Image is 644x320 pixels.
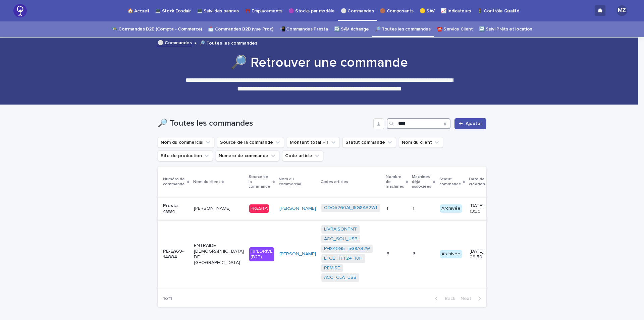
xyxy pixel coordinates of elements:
p: Source de la commande [249,173,271,190]
p: [DATE] 13:30 [470,203,488,214]
p: Statut commande [439,176,461,188]
button: Nom du commercial [158,137,214,148]
button: Montant total HT [287,137,340,148]
a: REMISE [324,265,340,271]
a: [PERSON_NAME] [279,206,316,211]
h1: 🔎 Toutes les commandes [158,119,371,128]
p: PE-EA69-14884 [163,249,189,260]
div: MZ [616,5,627,16]
div: Archivée [440,250,462,258]
p: 1 [386,204,389,211]
div: Archivée [440,204,462,213]
span: Back [441,296,455,301]
h1: 🔎 Retrouver une commande [155,55,484,71]
p: 1 [413,204,416,211]
a: PH840G5_I5G8AS2W [324,246,370,252]
p: [PERSON_NAME] [194,206,244,211]
button: Next [458,296,486,302]
div: PIPEDRIVE (B2B) [249,247,274,261]
p: 1 of 1 [158,291,177,307]
p: Machines déjà associées [412,173,431,190]
button: Back [430,296,458,302]
a: ↩️ Suivi Prêts et location [479,21,532,37]
span: Add New [466,121,482,126]
a: [PERSON_NAME] [279,251,316,257]
a: LIVRAISONTNT [324,227,357,232]
button: Nom du client [399,137,443,148]
a: EFGE_TFT24_10H [324,256,363,261]
a: ACC_SOU_USB [324,236,358,242]
div: PRESTA [249,204,269,213]
a: ⚪ Commandes [158,39,192,46]
p: 🔎 Toutes les commandes [199,39,257,46]
a: ACC_CLA_USB [324,275,357,280]
span: Next [461,296,475,301]
p: Codes articles [321,178,348,186]
p: Date de création [469,176,485,188]
a: Add New [454,118,486,129]
p: ENTRAIDE [DEMOGRAPHIC_DATA] DE [GEOGRAPHIC_DATA] [194,243,244,265]
a: ODO5260AI_I5G8AS2W1 [324,205,377,211]
button: Statut commande [342,137,396,148]
p: Nombre de machines [386,173,404,190]
p: 6 [386,250,391,257]
a: 📲 Commandes Presta [279,21,328,37]
a: ☎️ Service Client [437,21,473,37]
button: Code article [282,150,323,161]
a: 🔎 Toutes les commandes [375,21,431,37]
a: 🔄 SAV échange [334,21,369,37]
a: 📩 Commandes B2B (vue Prod) [208,21,273,37]
button: Numéro de commande [216,150,279,161]
img: JzSyWMYZRrOrwMBeQwjA [13,4,27,17]
button: Site de production [158,150,213,161]
p: Nom du commercial [279,176,317,188]
p: Presta-4884 [163,203,189,214]
a: 🛰️ Commandes B2B (Compta - Commerce) [112,21,202,37]
p: [DATE] 09:50 [470,249,488,260]
input: Search [387,118,450,129]
p: Nom du client [193,178,220,186]
p: 6 [413,250,417,257]
button: Source de la commande [217,137,284,148]
p: Numéro de commande [163,176,185,188]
